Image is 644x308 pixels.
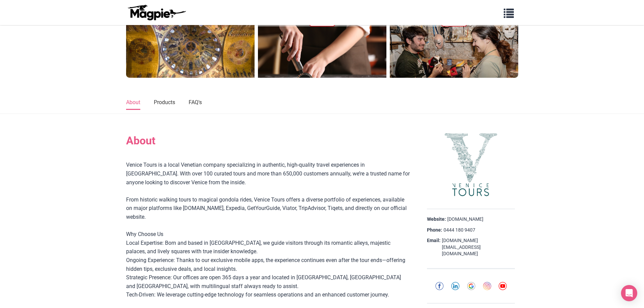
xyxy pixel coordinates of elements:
[447,216,483,223] a: [DOMAIN_NAME]
[427,216,446,223] strong: Website:
[189,96,202,110] a: FAQ's
[390,10,518,78] img: Mask Decoration Class in Prison's Palace at St Mark's Square
[427,237,440,244] strong: Email:
[126,134,410,147] h2: About
[499,282,507,290] img: youtube-round-01-0acef599b0341403c37127b094ecd7da.svg
[442,237,515,257] a: [DOMAIN_NAME][EMAIL_ADDRESS][DOMAIN_NAME]
[437,131,505,198] img: Venice Tours logo
[621,285,637,301] div: Open Intercom Messenger
[126,96,140,110] a: About
[483,282,491,290] img: instagram-round-01-d873700d03cfe9216e9fb2676c2aa726.svg
[258,10,386,78] img: Authentic Cooking Class with Traditional Recipes
[154,96,175,110] a: Products
[427,227,442,234] strong: Phone:
[451,282,459,290] img: linkedin-round-01-4bc9326eb20f8e88ec4be7e8773b84b7.svg
[427,227,515,234] div: 0444 180 9407
[467,282,475,290] img: google-round-01-4c7ae292eccd65b64cc32667544fd5c1.svg
[435,282,444,290] img: facebook-round-01-50ddc191f871d4ecdbe8252d2011563a.svg
[126,4,187,21] img: logo-ab69f6fb50320c5b225c76a69d11143b.png
[126,10,255,78] img: Majestic St. Mark's Basilica Guided Tour + History Gallery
